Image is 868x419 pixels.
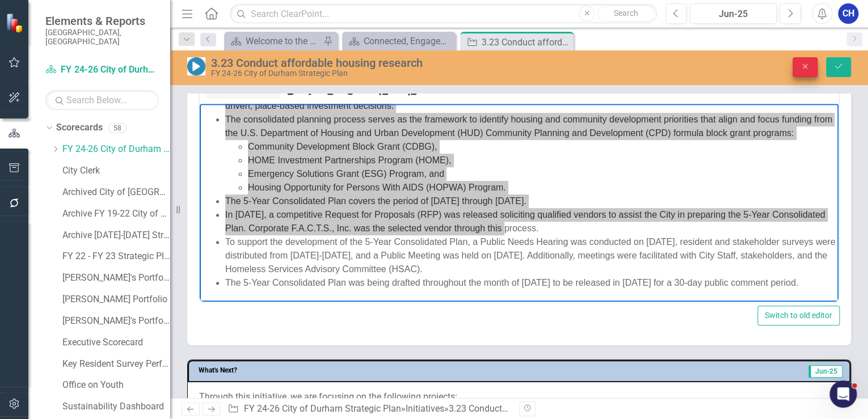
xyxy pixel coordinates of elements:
img: In Progress [187,57,205,75]
a: Welcome to the FY [DATE]-[DATE] Strategic Plan Landing Page! [227,34,321,48]
button: Search [597,6,654,22]
div: Welcome to the FY [DATE]-[DATE] Strategic Plan Landing Page! [246,34,321,48]
a: Connected, Engaged, & Inclusive Communities [345,34,453,48]
a: FY 24-26 City of Durham Strategic Plan [45,64,159,77]
input: Search ClearPoint... [230,4,657,24]
a: Archive [DATE]-[DATE] Strategic Plan [62,229,170,242]
iframe: Rich Text Area [200,104,838,302]
h3: What's Next? [199,367,536,374]
a: Scorecards [56,121,103,134]
button: Switch to old editor [757,306,840,325]
a: Executive Scorecard [62,336,170,349]
a: FY 24-26 City of Durham Strategic Plan [62,143,170,156]
div: Connected, Engaged, & Inclusive Communities [364,34,453,48]
a: Archive FY 19-22 City of Durham Strategic Plan [62,208,170,221]
a: Archived City of [GEOGRAPHIC_DATA] FY22 to FY23 Strategic Plan [62,186,170,199]
a: City Clerk [62,164,170,177]
a: [PERSON_NAME] Portfolio [62,293,170,306]
span: Jun-25 [808,365,842,378]
a: Sustainability Dashboard [62,400,170,413]
img: ClearPoint Strategy [6,12,26,32]
div: 58 [108,123,127,133]
div: 3.23 Conduct affordable housing research [449,403,617,414]
a: Key Resident Survey Performance Scorecard [62,358,170,371]
span: Elements & Reports [45,14,159,28]
div: Jun-25 [694,7,773,21]
a: Initiatives [406,403,444,414]
small: [GEOGRAPHIC_DATA], [GEOGRAPHIC_DATA] [45,28,159,46]
div: 3.23 Conduct affordable housing research [482,35,571,49]
input: Search Below... [45,90,159,110]
iframe: Intercom live chat [829,380,857,408]
a: FY 22 - FY 23 Strategic Plan [62,250,170,263]
button: CH [838,3,858,24]
p: Through this initiative, we are focusing on the following projects: [199,391,839,404]
span: Search [614,9,638,18]
a: [PERSON_NAME]'s Portfolio [62,272,170,285]
div: 3.23 Conduct affordable housing research [211,57,555,69]
button: Jun-25 [690,3,777,24]
a: FY 24-26 City of Durham Strategic Plan [244,403,401,414]
a: Office on Youth [62,379,170,392]
div: FY 24-26 City of Durham Strategic Plan [211,69,555,78]
a: [PERSON_NAME]'s Portfolio [62,315,170,328]
div: » » [227,403,510,416]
